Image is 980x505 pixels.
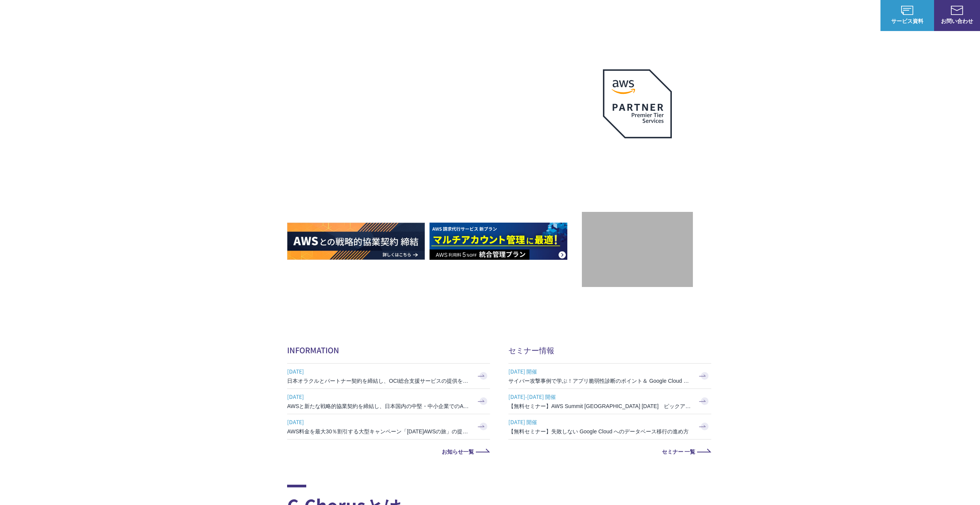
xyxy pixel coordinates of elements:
[508,364,711,389] a: [DATE] 開催 サイバー攻撃事例で学ぶ！アプリ脆弱性診断のポイント＆ Google Cloud セキュリティ対策
[508,449,711,454] a: セミナー 一覧
[629,148,646,159] em: AWS
[508,391,692,402] span: [DATE]-[DATE] 開催
[508,428,692,435] h3: 【無料セミナー】失敗しない Google Cloud へのデータベース移行の進め方
[616,11,634,20] p: 強み
[508,414,711,439] a: [DATE] 開催 【無料セミナー】失敗しない Google Cloud へのデータベース移行の進め方
[287,223,425,260] img: AWSとの戦略的協業契約 締結
[597,223,678,279] img: 契約件数
[880,17,934,25] span: サービス資料
[287,85,582,118] p: AWSの導入からコスト削減、 構成・運用の最適化からデータ活用まで 規模や業種業態を問わない マネージドサービスで
[287,449,490,454] a: お知らせ一覧
[649,11,678,20] p: サービス
[901,6,913,15] img: AWS総合支援サービス C-Chorus サービス資料
[508,402,692,410] h3: 【無料セミナー】AWS Summit [GEOGRAPHIC_DATA] [DATE] ピックアップセッション
[287,391,471,402] span: [DATE]
[508,377,692,385] h3: サイバー攻撃事例で学ぶ！アプリ脆弱性診断のポイント＆ Google Cloud セキュリティ対策
[594,148,681,177] p: 最上位プレミアティア サービスパートナー
[287,126,582,200] h1: AWS ジャーニーの 成功を実現
[287,364,490,389] a: [DATE] 日本オラクルとパートナー契約を締結し、OCI総合支援サービスの提供を開始
[508,344,711,356] h2: セミナー情報
[287,416,471,428] span: [DATE]
[287,414,490,439] a: [DATE] AWS料金を最大30％割引する大型キャンペーン「[DATE]AWSの旅」の提供を開始
[508,416,692,428] span: [DATE] 開催
[508,389,711,414] a: [DATE]-[DATE] 開催 【無料セミナー】AWS Summit [GEOGRAPHIC_DATA] [DATE] ピックアップセッション
[287,377,471,385] h3: 日本オラクルとパートナー契約を締結し、OCI総合支援サービスの提供を開始
[11,6,144,25] a: AWS総合支援サービス C-Chorus NHN テコラスAWS総合支援サービス
[508,366,692,377] span: [DATE] 開催
[694,11,755,20] p: 業種別ソリューション
[88,7,144,23] span: NHN テコラス AWS総合支援サービス
[287,344,490,356] h2: INFORMATION
[287,366,471,377] span: [DATE]
[934,17,980,25] span: お問い合わせ
[603,69,672,138] img: AWSプレミアティアサービスパートナー
[807,11,836,20] p: ナレッジ
[287,402,471,410] h3: AWSと新たな戦略的協業契約を締結し、日本国内の中堅・中小企業でのAWS活用を加速
[287,428,471,435] h3: AWS料金を最大30％割引する大型キャンペーン「[DATE]AWSの旅」の提供を開始
[951,6,963,15] img: お問い合わせ
[430,223,567,260] img: AWS請求代行サービス 統合管理プラン
[851,11,873,20] a: ログイン
[770,11,792,20] a: 導入事例
[287,389,490,414] a: [DATE] AWSと新たな戦略的協業契約を締結し、日本国内の中堅・中小企業でのAWS活用を加速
